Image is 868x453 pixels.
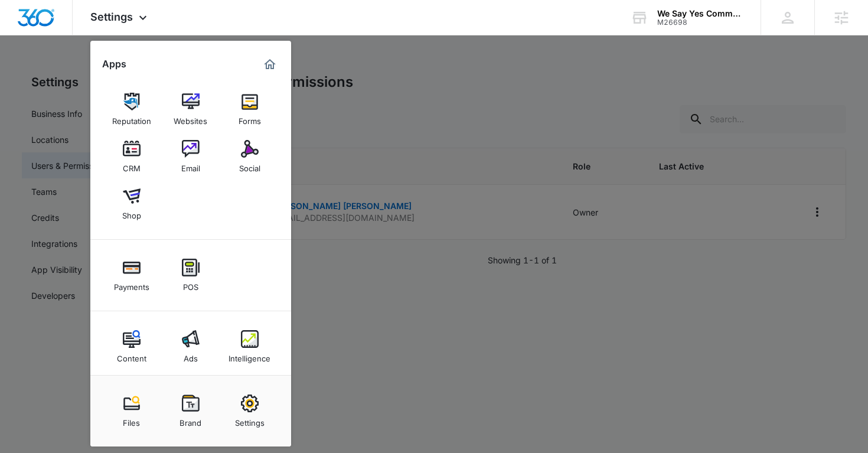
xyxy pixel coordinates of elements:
div: Email [181,158,200,173]
a: CRM [109,134,154,179]
div: Forms [239,110,261,126]
h2: Apps [102,58,126,70]
div: Intelligence [229,348,270,363]
div: Files [123,412,140,428]
a: Content [109,324,154,369]
a: Brand [168,389,213,434]
a: Email [168,134,213,179]
div: account name [657,9,743,18]
div: Content [117,348,146,363]
a: Settings [227,389,272,434]
a: Files [109,389,154,434]
div: Ads [184,348,198,363]
div: account id [657,18,743,27]
a: Websites [168,87,213,132]
div: Reputation [112,110,151,126]
a: Intelligence [227,324,272,369]
a: POS [168,253,213,298]
div: Payments [114,276,149,292]
span: Settings [90,11,133,23]
a: Social [227,134,272,179]
div: CRM [123,158,141,173]
div: Websites [174,110,207,126]
div: POS [183,276,198,292]
div: Brand [180,412,201,428]
div: Social [239,158,260,173]
div: Settings [235,412,265,428]
a: Reputation [109,87,154,132]
a: Forms [227,87,272,132]
a: Ads [168,324,213,369]
div: Shop [122,205,141,220]
a: Shop [109,181,154,226]
a: Payments [109,253,154,298]
a: Marketing 360® Dashboard [260,55,279,74]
